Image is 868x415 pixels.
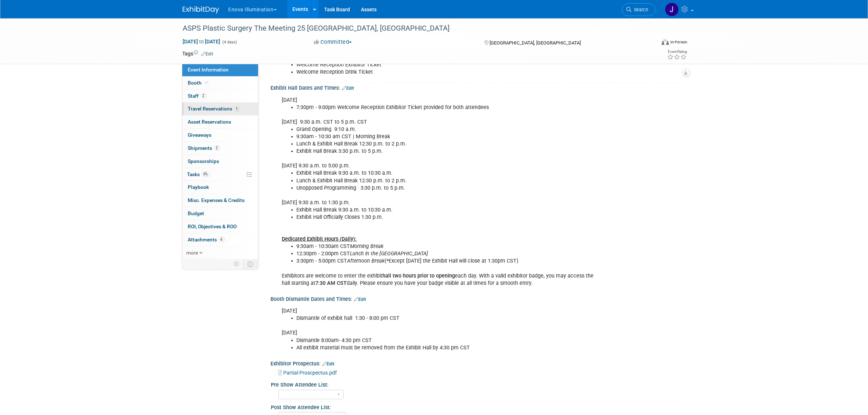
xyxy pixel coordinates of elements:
i: Afternoon Break [347,258,385,264]
a: Edit [202,51,214,57]
a: Shipments2 [182,142,258,155]
a: Event Information [182,63,258,76]
li: Exhibit Hall Break 3:30 p.m. to 5 p.m. [297,148,601,155]
a: Edit [323,361,335,366]
span: [GEOGRAPHIC_DATA], [GEOGRAPHIC_DATA] [490,40,581,46]
span: Shipments [188,145,220,151]
td: Toggle Event Tabs [243,259,258,269]
span: Booth [188,80,210,86]
img: Jordyn Kaufer [665,3,679,16]
span: more [187,250,198,256]
div: [DATE] [DATE] [277,304,606,355]
a: Tasks0% [182,168,258,181]
a: Booth [182,77,258,89]
span: Sponsorships [188,158,219,164]
a: Budget [182,207,258,220]
b: 7:30 AM CST [316,280,347,286]
span: Misc. Expenses & Credits [188,197,245,203]
i: Morning Break [350,243,384,249]
a: Edit [354,297,366,302]
div: Post Show Attendee List: [271,402,682,411]
a: Misc. Expenses & Credits [182,194,258,207]
div: Exhibitor Prospectus: [271,358,686,368]
div: Exhibit Hall Dates and Times: [271,82,686,92]
span: 0% [202,171,210,177]
a: Asset Reservations [182,116,258,128]
div: ASPS Plastic Surgery The Meeting 25 [GEOGRAPHIC_DATA], [GEOGRAPHIC_DATA] [180,22,645,35]
li: All exhibit material must be removed from the Exhibit Hall by 4:30 pm CST [297,344,601,352]
a: Travel Reservations1 [182,102,258,115]
li: Dismantle of exhibit hall 1:30 - 8:00 pm CST [297,315,601,322]
span: Budget [188,210,205,216]
span: Event Information [188,67,229,73]
li: Exhibit Hall Officially Closes 1:30 p.m. [297,214,601,221]
td: Tags [183,50,214,57]
span: 2 [214,145,220,151]
li: Lunch & Exhibit Hall Break 12:30 p.m. to 2 p.m. [297,177,601,185]
a: Search [622,3,655,16]
li: 9:30am - 10:30am CST [297,243,601,250]
div: In-Person [670,39,687,45]
span: Partial Proscpectus.pdf [284,370,337,376]
i: Lunch in the [GEOGRAPHIC_DATA] [350,251,428,257]
li: Dismantle 8:00am- 4:30 pm CST [297,337,601,344]
li: 12:30pm - 2:00pm CST [297,250,601,257]
span: to [198,39,205,44]
div: Booth Dismantle Dates and Times: [271,294,686,303]
span: (4 days) [222,40,237,44]
a: more [182,247,258,259]
span: 2 [201,93,206,98]
div: Event Rating [667,50,687,54]
span: [DATE] [DATE] [183,38,221,45]
span: Staff [188,93,206,99]
a: Partial Proscpectus.pdf [279,370,337,376]
li: 7:30pm - 9:00pm Welcome Reception Exhibitor Ticket provided for both attendees [297,104,601,111]
li: Exhibit Hall Break 9:30 a.m. to 10:30 a.m. [297,206,601,214]
div: Pre Show Attendee List: [271,379,682,388]
a: Playbook [182,181,258,194]
a: Attachments6 [182,233,258,246]
span: Giveaways [188,132,212,138]
li: 3:30pm - 5:00pm CST (*Except [DATE] the Exhibit Hall will close at 1:30pm CST) [297,257,601,265]
a: Staff2 [182,90,258,102]
li: Exhibit Hall Break 9:30 a.m. to 10:30 a.m. [297,170,601,177]
button: Committed [311,38,355,46]
span: Attachments [188,237,225,243]
a: ROI, Objectives & ROO [182,220,258,233]
span: Playbook [188,184,209,190]
div: [DATE] [DATE] 9:30 a.m. CST to 5 p.m. CST [DATE] 9:30 a.m. to 5:00 p.m. [DATE] 9:30 a.m. to 1:30 ... [277,93,606,291]
li: 9:30am - 10:30 am CST | Morning Break [297,133,601,140]
li: Welcome Reception Drink Ticket [297,69,601,76]
li: Unopposed Programming 3:30 p.m. to 5 p.m. [297,185,601,192]
img: Format-Inperson.png [662,39,669,45]
li: Lunch & Exhibit Hall Break 12:30 p.m. to 2 p.m. [297,140,601,148]
td: Personalize Event Tab Strip [231,259,244,269]
span: Search [632,7,649,12]
span: 6 [219,237,225,242]
span: 1 [234,106,240,112]
a: Sponsorships [182,155,258,168]
li: Grand Opening 9:10 a.m. [297,126,601,133]
span: Asset Reservations [188,119,231,125]
span: ROI, Objectives & ROO [188,224,237,229]
span: Tasks [187,171,210,177]
img: ExhibitDay [183,6,219,13]
div: Event Format [612,38,688,49]
b: Dedicated Exhibit Hours (Daily): [282,236,357,242]
li: Welcome Reception Exhibitor Ticket [297,61,601,69]
b: hall two hours prior to opening [383,273,455,279]
a: Giveaways [182,129,258,141]
i: Booth reservation complete [205,81,209,85]
a: Edit [342,86,354,91]
span: Travel Reservations [188,106,240,112]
